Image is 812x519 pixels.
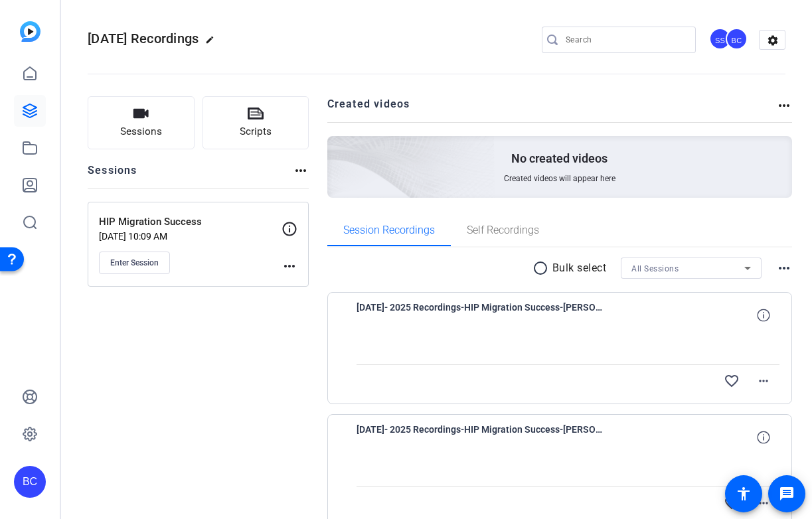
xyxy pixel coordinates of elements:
[357,421,602,453] span: [DATE]- 2025 Recordings-HIP Migration Success-[PERSON_NAME]-2025-09-24-08-36-48-647-1
[99,231,282,242] p: [DATE] 10:09 AM
[282,258,297,274] mat-icon: more_horiz
[343,225,435,236] span: Session Recordings
[552,260,607,276] p: Bulk select
[179,5,495,293] img: Creted videos background
[99,214,282,230] p: HIP Migration Success
[120,124,162,139] span: Sessions
[776,98,792,113] mat-icon: more_horiz
[88,163,137,188] h2: Sessions
[99,252,170,274] button: Enter Session
[756,495,771,511] mat-icon: more_horiz
[357,299,602,331] span: [DATE]- 2025 Recordings-HIP Migration Success-[PERSON_NAME]-2025-09-24-08-41-04-739-1
[779,486,795,502] mat-icon: message
[756,373,771,389] mat-icon: more_horiz
[726,28,748,50] div: BC
[467,225,539,236] span: Self Recordings
[726,28,749,51] ngx-avatar: Blake Cole
[760,31,786,50] mat-icon: settings
[327,96,777,122] h2: Created videos
[88,96,195,149] button: Sessions
[566,32,685,48] input: Search
[709,28,732,51] ngx-avatar: Studio Support
[205,35,221,51] mat-icon: edit
[776,260,792,276] mat-icon: more_horiz
[203,96,309,149] button: Scripts
[240,124,272,139] span: Scripts
[504,173,615,184] span: Created videos will appear here
[532,260,552,276] mat-icon: radio_button_unchecked
[88,31,199,46] span: [DATE] Recordings
[724,373,740,389] mat-icon: favorite_border
[631,264,679,273] span: All Sessions
[14,466,46,498] div: BC
[709,28,731,50] div: SS
[736,486,752,502] mat-icon: accessibility
[511,151,608,167] p: No created videos
[724,495,740,511] mat-icon: favorite_border
[293,163,309,179] mat-icon: more_horiz
[110,258,159,268] span: Enter Session
[20,21,41,42] img: blue-gradient.svg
